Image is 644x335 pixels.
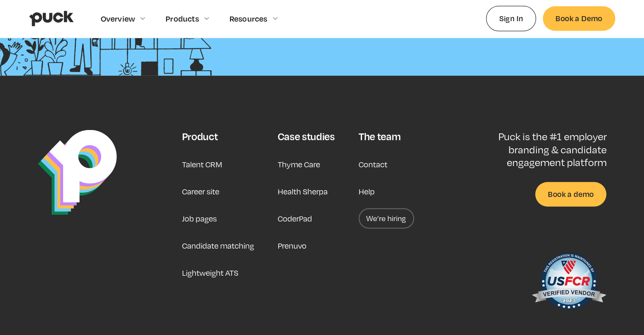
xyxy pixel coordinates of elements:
a: Career site [182,181,219,202]
a: CoderPad [278,208,312,229]
img: Puck Logo [38,130,117,215]
a: We’re hiring [359,208,414,229]
div: The team [359,130,401,143]
a: Sign In [486,6,536,31]
a: Prenuvo [278,235,307,256]
img: US Federal Contractor Registration System for Award Management Verified Vendor Seal [531,249,606,317]
a: Thyme Care [278,154,320,174]
div: Overview [101,14,135,23]
a: Book a Demo [543,6,615,30]
a: Candidate matching [182,235,254,256]
div: Resources [229,14,268,23]
div: Product [182,130,218,143]
div: Case studies [278,130,335,143]
p: Puck is the #1 employer branding & candidate engagement platform [470,130,606,169]
div: Products [166,14,199,23]
a: Contact [359,154,387,174]
a: Talent CRM [182,154,222,174]
a: Book a demo [535,182,606,206]
a: Lightweight ATS [182,263,238,283]
a: Job pages [182,208,216,229]
a: Health Sherpa [278,181,328,202]
a: Help [359,181,375,202]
